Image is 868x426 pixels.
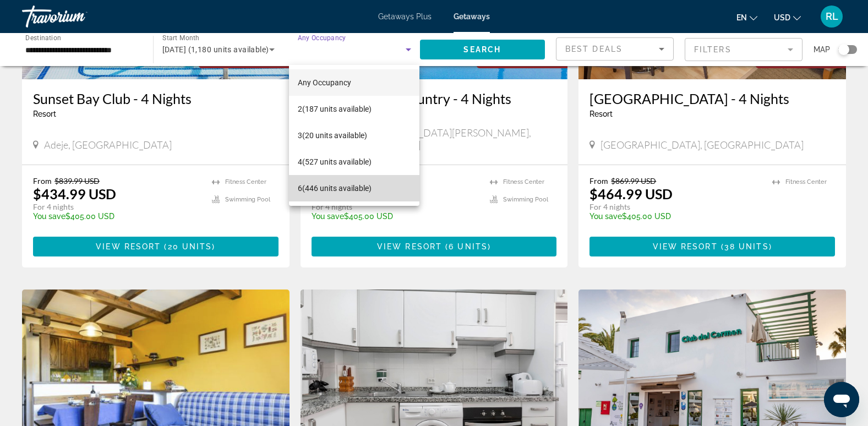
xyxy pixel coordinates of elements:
[298,78,351,87] span: Any Occupancy
[824,382,859,417] iframe: Button to launch messaging window
[298,155,372,168] span: 4 (527 units available)
[298,129,367,142] span: 3 (20 units available)
[298,182,372,195] span: 6 (446 units available)
[298,102,372,116] span: 2 (187 units available)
